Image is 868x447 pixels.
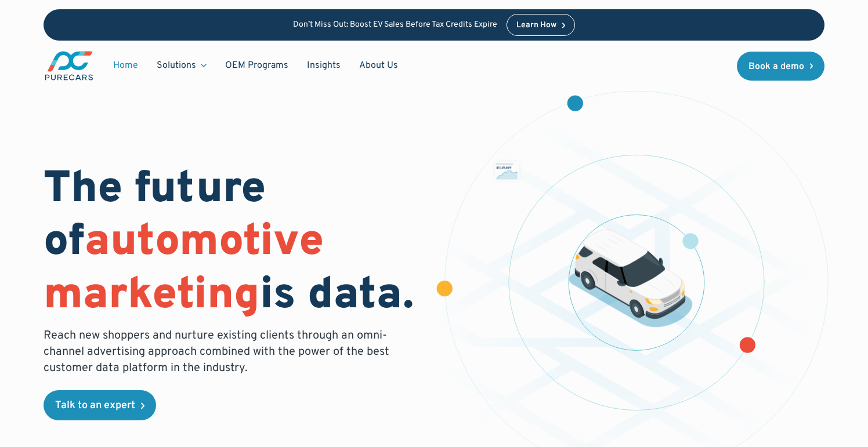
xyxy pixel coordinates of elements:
a: OEM Programs [216,54,298,77]
div: Solutions [157,59,196,72]
a: About Us [350,54,407,77]
div: Learn How [516,21,556,30]
div: Talk to an expert [55,401,135,411]
span: automotive marketing [44,215,324,324]
a: Talk to an expert [44,390,156,420]
div: Book a demo [748,62,804,71]
a: Book a demo [737,52,825,81]
div: Solutions [147,54,216,77]
a: Learn How [507,14,576,36]
img: chart showing monthly dealership revenue of $7m [494,162,519,181]
img: illustration of a vehicle [569,230,693,328]
h1: The future of is data. [44,164,420,323]
p: Don’t Miss Out: Boost EV Sales Before Tax Credits Expire [293,20,497,30]
p: Reach new shoppers and nurture existing clients through an omni-channel advertising approach comb... [44,328,396,376]
a: main [44,50,95,82]
a: Home [104,54,147,77]
img: purecars logo [44,50,95,82]
a: Insights [298,54,350,77]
